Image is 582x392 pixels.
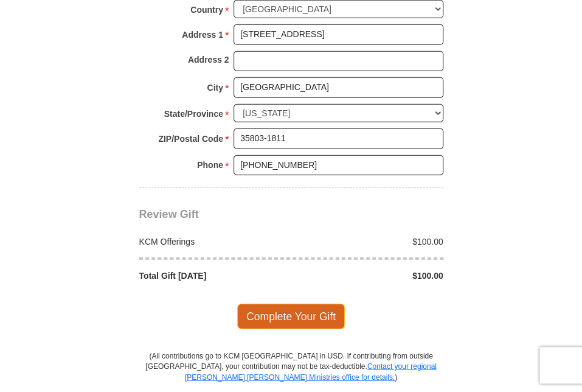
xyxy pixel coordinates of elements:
[133,236,291,248] div: KCM Offerings
[190,1,223,18] strong: Country
[164,105,223,122] strong: State/Province
[139,208,199,220] span: Review Gift
[291,270,450,282] div: $100.00
[197,156,223,173] strong: Phone
[185,362,437,381] a: Contact your regional [PERSON_NAME] [PERSON_NAME] Ministries office for details.
[182,26,223,43] strong: Address 1
[207,79,223,96] strong: City
[133,270,291,282] div: Total Gift [DATE]
[291,236,450,248] div: $100.00
[237,304,345,329] span: Complete Your Gift
[158,130,223,147] strong: ZIP/Postal Code
[188,51,229,68] strong: Address 2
